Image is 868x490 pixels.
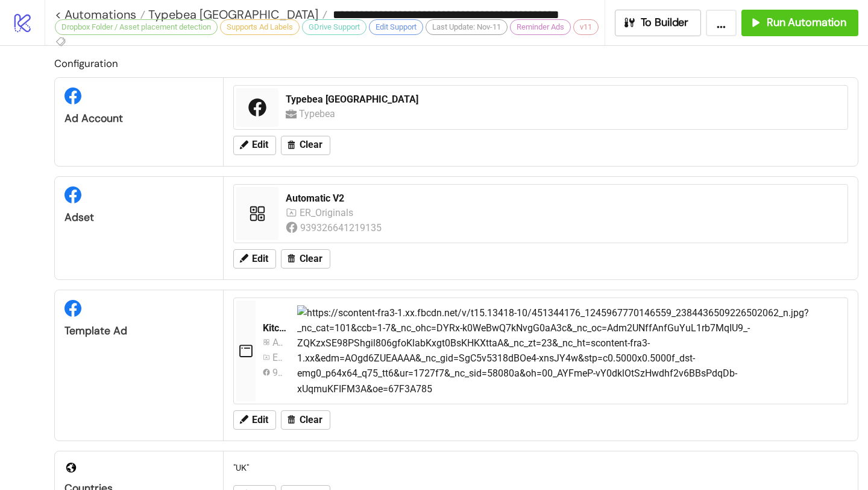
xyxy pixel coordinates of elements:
span: To Builder [641,16,689,30]
div: Automatic V2 [286,192,840,205]
span: Clear [300,253,322,264]
div: Supports Ad Labels [220,19,300,35]
span: Edit [252,253,268,264]
button: To Builder [615,10,702,36]
button: Edit [233,249,276,269]
button: Run Automation [741,10,858,36]
div: 939326641219135 [272,365,282,380]
div: "UK" [228,456,853,479]
div: GDrive Support [302,19,366,35]
span: Clear [300,415,322,425]
button: Edit [233,136,276,155]
button: Clear [281,249,330,269]
button: Clear [281,410,330,430]
div: Template Ad [64,324,213,338]
div: Dropbox Folder / Asset placement detection [55,19,218,35]
div: Reminder Ads [510,19,571,35]
div: ER_Originals [300,205,356,220]
div: Last Update: Nov-11 [426,19,508,35]
h2: Configuration [54,56,858,71]
span: Run Automation [767,16,846,30]
span: Edit [252,415,268,425]
div: Adset [64,211,213,224]
div: Automatic_1 [272,335,282,350]
div: Typebea [GEOGRAPHIC_DATA] [286,93,840,106]
button: Clear [281,136,330,155]
div: Kitchn Template [263,322,288,335]
div: v11 [573,19,599,35]
button: Edit [233,410,276,430]
span: Edit [252,139,268,150]
a: < Automations [55,8,145,21]
div: 939326641219135 [300,220,384,235]
div: ER_Originals [272,350,282,365]
a: Typebea [GEOGRAPHIC_DATA] [145,8,327,21]
button: ... [706,10,737,36]
div: Typebea [299,106,339,121]
span: Typebea [GEOGRAPHIC_DATA] [145,7,318,22]
img: https://scontent-fra3-1.xx.fbcdn.net/v/t15.13418-10/451344176_1245967770146559_238443650922650206... [297,305,840,396]
div: Edit Support [369,19,423,35]
div: Ad Account [64,112,213,126]
span: Clear [300,139,322,150]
